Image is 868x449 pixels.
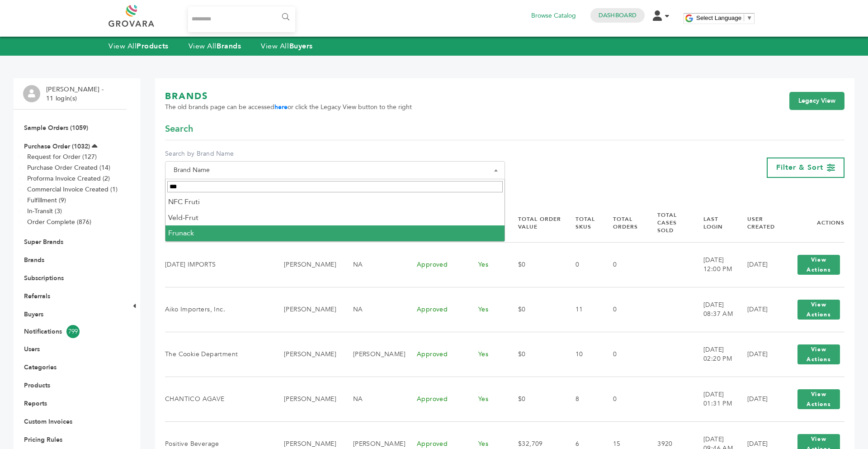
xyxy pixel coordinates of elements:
[273,377,342,421] td: [PERSON_NAME]
[696,14,741,21] span: Select Language
[289,41,313,51] strong: Buyers
[165,161,505,179] span: Brand Name
[342,287,406,332] td: NA
[467,377,507,421] td: Yes
[167,181,503,192] input: Search
[27,153,97,161] a: Request for Order (127)
[602,332,646,377] td: 0
[165,332,273,377] td: The Cookie Department
[24,274,64,282] a: Subscriptions
[27,196,66,205] a: Fulfillment (9)
[189,41,241,51] a: View AllBrands
[467,332,507,377] td: Yes
[24,381,50,390] a: Products
[24,435,62,444] a: Pricing Rules
[24,325,116,338] a: Notifications799
[27,185,118,194] a: Commercial Invoice Created (1)
[564,377,602,421] td: 8
[165,225,505,241] li: Frunack
[24,142,90,151] a: Purchase Order (1032)
[736,332,782,377] td: [DATE]
[692,204,736,242] th: Last Login
[692,332,736,377] td: [DATE] 02:20 PM
[507,287,564,332] td: $0
[165,242,273,287] td: [DATE] IMPORTS
[66,325,80,338] span: 799
[165,287,273,332] td: Aiko Importers, Inc.
[564,204,602,242] th: Total SKUs
[406,332,467,377] td: Approved
[564,287,602,332] td: 11
[165,123,193,135] span: Search
[602,204,646,242] th: Total Orders
[24,124,88,132] a: Sample Orders (1059)
[27,207,62,215] a: In-Transit (3)
[273,332,342,377] td: [PERSON_NAME]
[564,242,602,287] td: 0
[406,377,467,421] td: Approved
[736,204,782,242] th: User Created
[23,85,40,102] img: profile.png
[564,332,602,377] td: 10
[108,41,169,51] a: View AllProducts
[24,310,43,319] a: Buyers
[797,389,840,409] button: View Actions
[602,287,646,332] td: 0
[782,204,844,242] th: Actions
[24,256,44,264] a: Brands
[24,238,63,246] a: Super Brands
[646,204,692,242] th: Total Cases Sold
[46,85,106,103] li: [PERSON_NAME] - 11 login(s)
[24,363,57,372] a: Categories
[342,332,406,377] td: [PERSON_NAME]
[27,218,91,226] a: Order Complete (876)
[24,292,50,301] a: Referrals
[342,242,406,287] td: NA
[531,11,576,21] a: Browse Catalog
[170,164,500,177] span: Brand Name
[736,287,782,332] td: [DATE]
[789,92,844,110] a: Legacy View
[602,377,646,421] td: 0
[602,242,646,287] td: 0
[188,7,295,32] input: Search...
[507,204,564,242] th: Total Order Value
[273,242,342,287] td: [PERSON_NAME]
[27,163,110,172] a: Purchase Order Created (14)
[507,242,564,287] td: $0
[746,14,752,21] span: ▼
[736,377,782,421] td: [DATE]
[273,287,342,332] td: [PERSON_NAME]
[776,162,823,172] span: Filter & Sort
[217,41,241,51] strong: Brands
[261,41,313,51] a: View AllBuyers
[692,242,736,287] td: [DATE] 12:00 PM
[599,11,637,19] a: Dashboard
[406,242,467,287] td: Approved
[797,255,840,275] button: View Actions
[696,14,752,21] a: Select Language​
[274,103,288,111] a: here
[692,377,736,421] td: [DATE] 01:31 PM
[507,377,564,421] td: $0
[467,287,507,332] td: Yes
[165,210,505,225] li: Veld-Frut
[24,345,40,353] a: Users
[692,287,736,332] td: [DATE] 08:37 AM
[24,399,47,408] a: Reports
[165,377,273,421] td: CHANTICO AGAVE
[165,103,412,112] span: The old brands page can be accessed or click the Legacy View button to the right
[24,417,72,426] a: Custom Invoices
[467,242,507,287] td: Yes
[165,90,412,103] h1: BRANDS
[165,149,505,158] label: Search by Brand Name
[27,174,110,183] a: Proforma Invoice Created (2)
[797,344,840,364] button: View Actions
[797,300,840,320] button: View Actions
[507,332,564,377] td: $0
[342,377,406,421] td: NA
[406,287,467,332] td: Approved
[736,242,782,287] td: [DATE]
[137,41,168,51] strong: Products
